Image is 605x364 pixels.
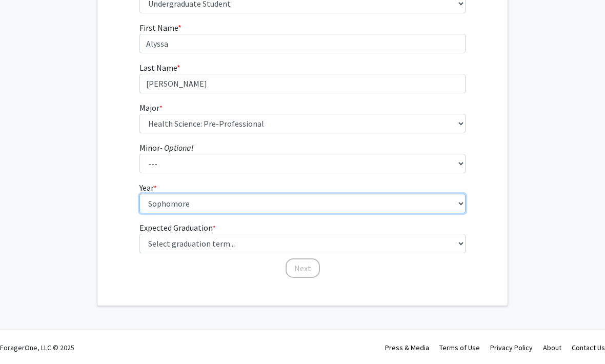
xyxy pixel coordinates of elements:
a: Contact Us [572,343,605,352]
a: Privacy Policy [490,343,533,352]
span: First Name [139,23,178,33]
a: Terms of Use [439,343,480,352]
span: Last Name [139,63,177,73]
a: Press & Media [385,343,429,352]
label: Year [139,181,157,194]
a: About [543,343,561,352]
button: Next [286,258,320,278]
label: Major [139,102,163,114]
label: Expected Graduation [139,221,216,234]
iframe: Chat [8,318,44,356]
label: Minor [139,141,193,154]
i: - Optional [160,143,193,153]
